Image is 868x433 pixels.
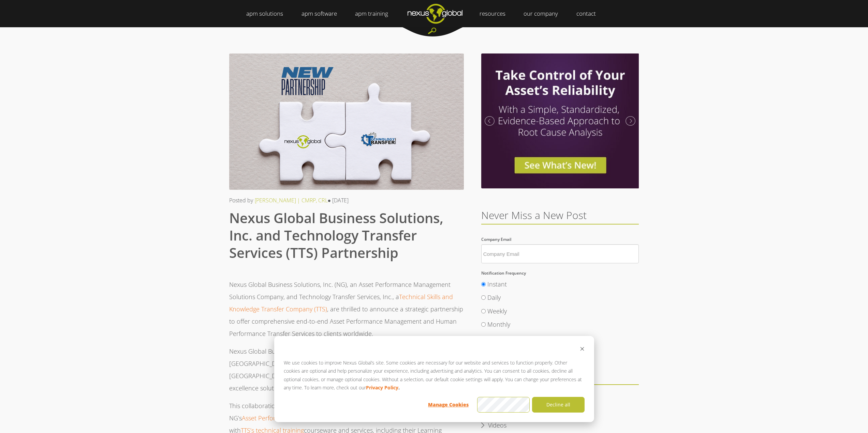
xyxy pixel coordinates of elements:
span: Notification Frequency [481,270,526,276]
span: Nexus Global Business Solutions, Inc. and Technology Transfer Services (TTS) Partnership [229,208,443,262]
p: Nexus Global Business Solutions, Inc., based in [GEOGRAPHIC_DATA], [GEOGRAPHIC_DATA], and Technol... [229,345,466,394]
input: Instant [481,282,486,287]
span: Daily [487,293,501,301]
span: ● [DATE] [328,197,349,204]
span: Never Miss a New Post [481,208,587,222]
span: Weekly [487,307,507,315]
div: Cookie banner [274,336,594,422]
input: Weekly [481,309,486,313]
button: Dismiss cookie banner [580,345,585,354]
p: We use cookies to improve Nexus Global’s site. Some cookies are necessary for our website and ser... [284,359,585,392]
button: Manage Cookies [422,397,475,413]
a: [PERSON_NAME] | CMRP, CRL [255,197,328,204]
img: Investigation Optimzier [481,53,639,188]
span: Company Email [481,236,511,242]
span: Instant [487,280,507,288]
a: Asset Performance Management software suite [242,414,374,422]
p: Nexus Global Business Solutions, Inc. (NG), an Asset Performance Management Solutions Company, an... [229,278,466,340]
input: Daily [481,295,486,300]
span: Posted by [229,197,253,204]
span: Monthly [487,320,510,328]
button: Accept all [477,397,530,413]
a: Privacy Policy [366,384,398,392]
input: Company Email [481,244,639,263]
input: Monthly [481,322,486,327]
a: Videos [481,420,513,431]
button: Decline all [532,397,585,413]
strong: . [398,384,400,392]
